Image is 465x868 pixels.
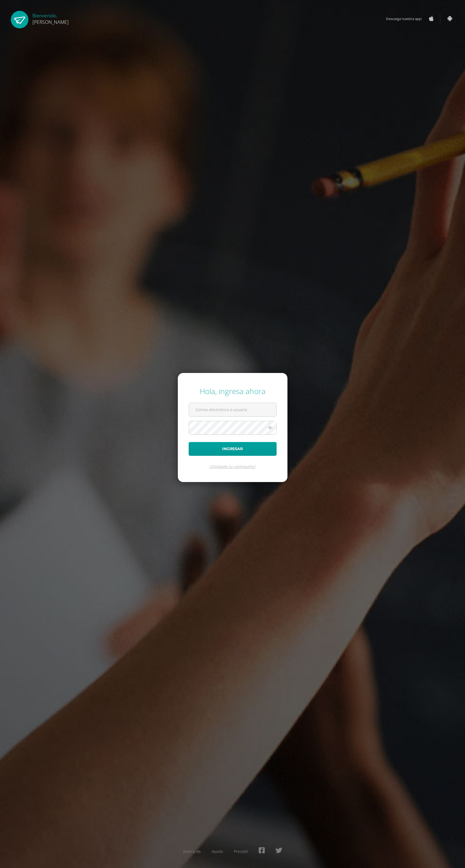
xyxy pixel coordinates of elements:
[32,11,69,25] div: Bienvenido,
[183,849,201,854] a: Acerca de
[189,403,276,416] input: Correo electrónico o usuario
[189,442,277,456] button: Ingresar
[212,849,223,854] a: Ayuda
[386,14,427,24] span: Descarga nuestra app:
[189,386,277,396] div: Hola, ingresa ahora
[209,464,256,469] a: ¿Olvidaste tu contraseña?
[234,849,248,854] a: Presskit
[32,19,69,25] span: [PERSON_NAME]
